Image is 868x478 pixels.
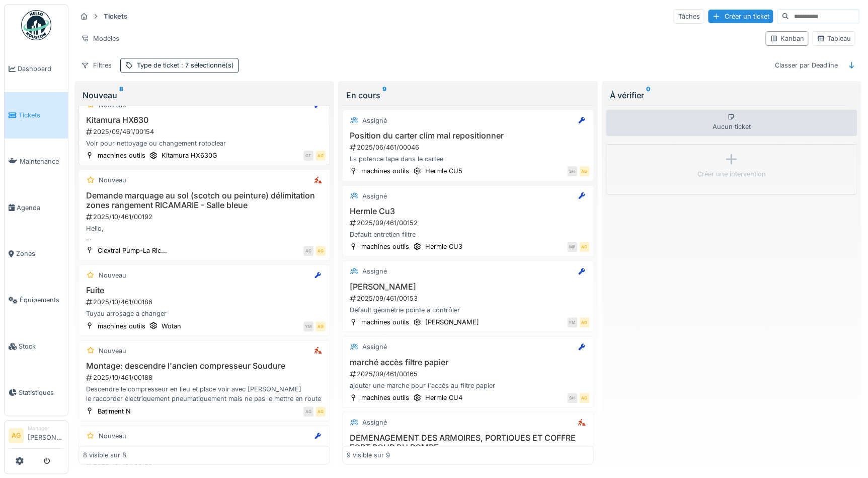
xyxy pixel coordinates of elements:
[579,393,589,403] div: AG
[347,450,390,460] div: 9 visible sur 9
[85,127,326,136] div: 2025/09/461/00154
[646,89,651,101] sup: 0
[382,89,386,101] sup: 9
[673,9,704,24] div: Tâches
[349,143,589,152] div: 2025/06/461/00046
[303,246,313,256] div: AC
[162,321,181,331] div: Wotan
[349,294,589,303] div: 2025/09/461/00153
[425,393,462,402] div: Hermle CU4
[85,297,326,307] div: 2025/10/461/00186
[5,46,68,92] a: Dashboard
[567,393,577,403] div: SH
[83,361,326,371] h3: Montage: descendre l'ancien compresseur Soudure
[362,418,387,427] div: Assigné
[85,373,326,382] div: 2025/10/461/00188
[83,139,326,148] div: Voir pour nettoyage ou changement rotoclear
[19,388,64,397] span: Statistiques
[425,242,462,251] div: Hermle CU3
[179,61,234,69] span: : 7 sélectionné(s)
[98,406,131,416] div: Batiment N
[20,295,64,305] span: Équipements
[347,305,589,315] div: Default géométrie pointe a contrôler
[610,89,853,101] div: À vérifier
[362,342,387,352] div: Assigné
[98,151,145,160] div: machines outils
[315,151,326,161] div: AG
[567,242,577,252] div: MP
[361,317,409,327] div: machines outils
[85,212,326,222] div: 2025/10/461/00192
[315,321,326,331] div: AG
[20,157,64,166] span: Maintenance
[83,89,326,101] div: Nouveau
[770,34,804,43] div: Kanban
[567,317,577,327] div: YM
[579,166,589,176] div: AG
[347,282,589,292] h3: [PERSON_NAME]
[83,309,326,318] div: Tuyau arrosage a changer
[83,286,326,295] h3: Fuite
[315,246,326,256] div: AG
[425,166,462,176] div: Hermle CU5
[83,384,326,403] div: Descendre le compresseur en lieu et place voir avec [PERSON_NAME] le raccorder électriquement pne...
[347,131,589,141] h3: Position du carter clim mal repositionner
[315,406,326,417] div: AG
[362,191,387,201] div: Assigné
[361,242,409,251] div: machines outils
[28,425,64,446] li: [PERSON_NAME]
[83,191,326,210] h3: Demande marquage au sol (scotch ou peinture) délimitation zones rangement RICAMARIE - Salle bleue
[347,207,589,216] h3: Hermle Cu3
[303,406,313,417] div: AG
[5,139,68,185] a: Maintenance
[21,10,51,40] img: Badge_color-CXgf-gQk.svg
[9,425,64,449] a: AG Manager[PERSON_NAME]
[362,266,387,276] div: Assigné
[99,346,126,356] div: Nouveau
[361,393,409,402] div: machines outils
[5,231,68,277] a: Zones
[16,249,64,258] span: Zones
[119,89,123,101] sup: 8
[76,31,124,46] div: Modèles
[347,358,589,367] h3: marché accès filtre papier
[708,10,773,23] div: Créer un ticket
[425,317,479,327] div: [PERSON_NAME]
[99,270,126,280] div: Nouveau
[579,242,589,252] div: AG
[98,321,145,331] div: machines outils
[83,450,126,460] div: 8 visible sur 8
[347,230,589,239] div: Default entretien filtre
[697,169,765,179] div: Créer une intervention
[76,58,116,73] div: Filtres
[5,184,68,231] a: Agenda
[770,58,842,73] div: Classer par Deadline
[303,151,313,161] div: GT
[362,116,387,125] div: Assigné
[83,115,326,125] h3: Kitamura HX630
[361,166,409,176] div: machines outils
[579,317,589,327] div: AG
[303,321,313,331] div: YM
[349,369,589,379] div: 2025/09/461/00165
[162,151,217,160] div: Kitamura HX630G
[606,110,857,136] div: Aucun ticket
[19,342,64,351] span: Stock
[5,369,68,416] a: Statistiques
[346,89,590,101] div: En cours
[567,166,577,176] div: SH
[5,323,68,370] a: Stock
[347,381,589,390] div: ajouter une marche pour l'accès au filtre papier
[99,431,126,441] div: Nouveau
[19,110,64,120] span: Tickets
[99,175,126,185] div: Nouveau
[349,218,589,228] div: 2025/09/461/00152
[17,203,64,213] span: Agenda
[817,34,850,43] div: Tableau
[137,60,234,70] div: Type de ticket
[347,433,589,452] h3: DEMENAGEMENT DES ARMOIRES, PORTIQUES ET COFFRE FORT POUR BU POMPE
[5,92,68,139] a: Tickets
[98,246,167,255] div: Clextral Pump-La Ric...
[9,428,24,443] li: AG
[28,425,64,432] div: Manager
